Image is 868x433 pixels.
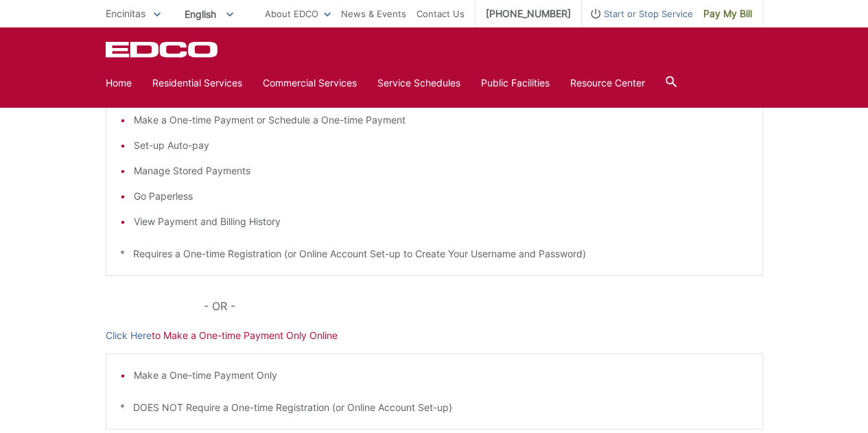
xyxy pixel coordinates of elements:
[134,214,749,229] li: View Payment and Billing History
[417,6,465,21] a: Contact Us
[703,6,752,21] span: Pay My Bill
[106,328,763,343] p: to Make a One-time Payment Only Online
[152,75,242,91] a: Residential Services
[120,400,749,415] p: * DOES NOT Require a One-time Registration (or Online Account Set-up)
[341,6,406,21] a: News & Events
[263,75,357,91] a: Commercial Services
[106,75,132,91] a: Home
[134,189,749,204] li: Go Paperless
[106,41,220,58] a: EDCD logo. Return to the homepage.
[265,6,331,21] a: About EDCO
[134,368,749,383] li: Make a One-time Payment Only
[204,296,762,316] p: - OR -
[134,163,749,178] li: Manage Stored Payments
[174,3,244,25] span: English
[570,75,645,91] a: Resource Center
[377,75,460,91] a: Service Schedules
[120,246,749,261] p: * Requires a One-time Registration (or Online Account Set-up to Create Your Username and Password)
[134,138,749,153] li: Set-up Auto-pay
[134,113,749,128] li: Make a One-time Payment or Schedule a One-time Payment
[106,328,152,343] a: Click Here
[481,75,550,91] a: Public Facilities
[106,8,145,19] span: Encinitas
